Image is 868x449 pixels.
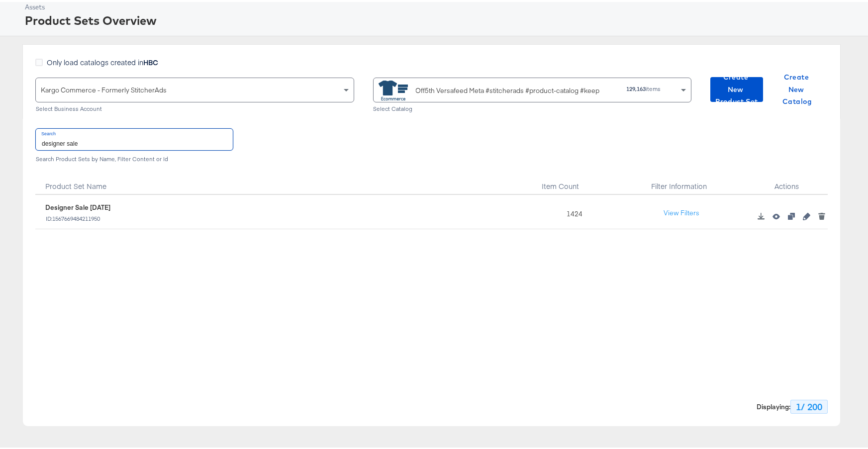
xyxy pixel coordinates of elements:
[710,75,763,100] button: Create New Product Set
[35,168,531,193] div: Product Set Name
[25,0,863,10] div: Assets
[36,127,233,148] input: Search product sets
[531,168,613,193] div: Toggle SortBy
[531,168,613,193] div: Item Count
[616,84,661,90] div: items
[45,201,110,210] div: Designer Sale [DATE]
[775,69,820,106] span: Create New Catalog
[35,154,828,161] div: Search Product Sets by Name, Filter Content or Id
[714,69,759,106] span: Create New Product Set
[47,55,158,65] span: Only load catalogs created in
[613,168,746,193] div: Filter Information
[790,398,828,412] div: 1 / 200
[25,10,863,27] div: Product Sets Overview
[35,103,354,110] div: Select Business Account
[531,193,613,227] div: 1424
[35,168,531,193] div: Toggle SortBy
[757,400,790,410] strong: Displaying :
[373,103,692,110] div: Select Catalog
[143,55,158,65] strong: HBC
[771,75,824,100] button: Create New Catalog
[626,83,646,90] strong: 129,163
[45,213,110,220] div: ID: 1567669484211950
[745,168,828,193] div: Actions
[41,84,167,92] span: Kargo Commerce - Formerly StitcherAds
[657,202,706,220] button: View Filters
[416,84,600,94] div: Off5th Versafeed Meta #stitcherads #product-catalog #keep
